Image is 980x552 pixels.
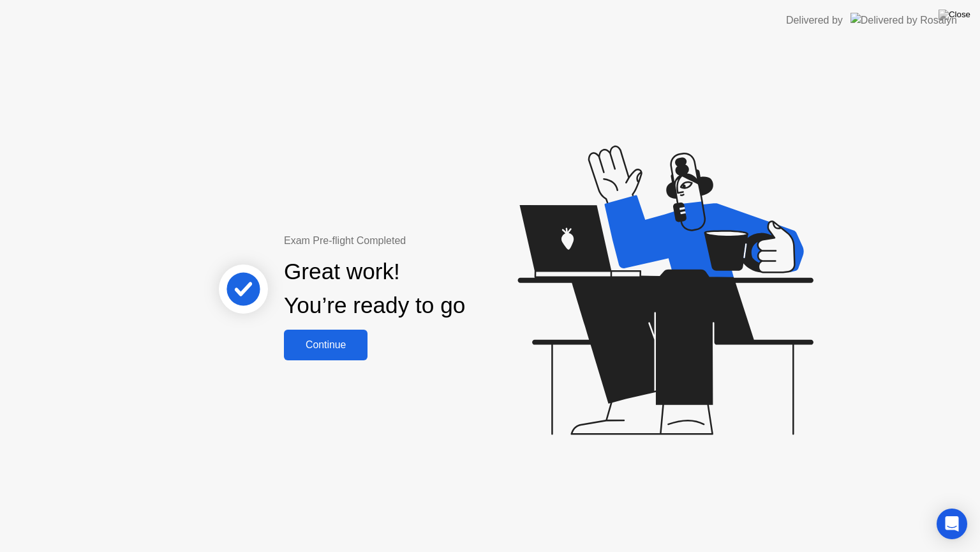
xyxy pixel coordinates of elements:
[284,330,367,360] button: Continue
[850,13,957,27] img: Delivered by Rosalyn
[284,233,547,249] div: Exam Pre-flight Completed
[937,509,967,539] div: Open Intercom Messenger
[288,339,364,351] div: Continue
[284,255,465,323] div: Great work! You’re ready to go
[939,10,970,20] img: Close
[786,13,843,28] div: Delivered by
